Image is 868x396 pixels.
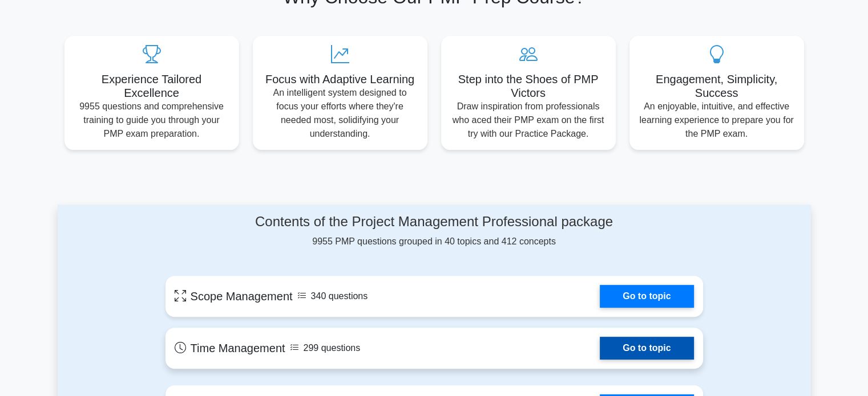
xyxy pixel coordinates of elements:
h5: Focus with Adaptive Learning [262,72,418,86]
p: An enjoyable, intuitive, and effective learning experience to prepare you for the PMP exam. [639,100,795,141]
p: An intelligent system designed to focus your efforts where they're needed most, solidifying your ... [262,86,418,141]
h5: Engagement, Simplicity, Success [639,72,795,100]
h5: Step into the Shoes of PMP Victors [450,72,607,100]
p: 9955 questions and comprehensive training to guide you through your PMP exam preparation. [74,100,230,141]
p: Draw inspiration from professionals who aced their PMP exam on the first try with our Practice Pa... [450,100,607,141]
a: Go to topic [600,285,693,308]
div: 9955 PMP questions grouped in 40 topics and 412 concepts [165,214,703,248]
h5: Experience Tailored Excellence [74,72,230,100]
a: Go to topic [600,337,693,360]
h4: Contents of the Project Management Professional package [165,214,703,230]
